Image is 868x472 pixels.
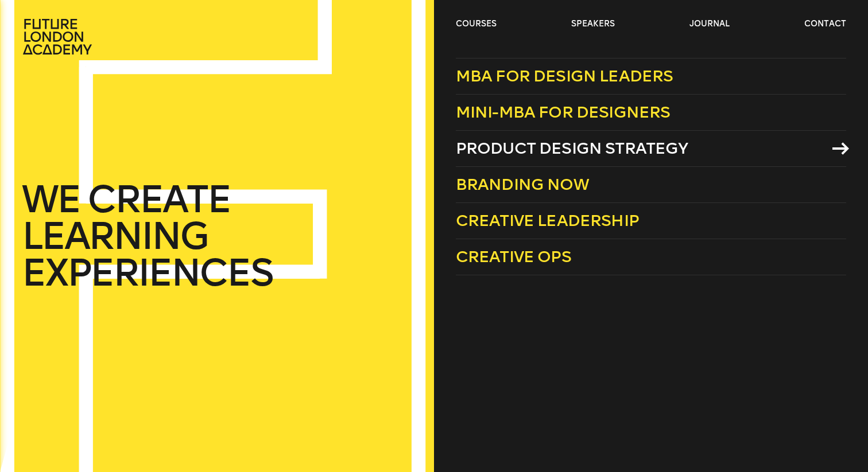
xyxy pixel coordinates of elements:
[456,247,571,266] span: Creative Ops
[456,239,846,275] a: Creative Ops
[689,18,730,30] a: journal
[456,67,673,85] span: MBA for Design Leaders
[456,211,639,230] span: Creative Leadership
[456,139,688,158] span: Product Design Strategy
[456,58,846,95] a: MBA for Design Leaders
[571,18,615,30] a: speakers
[456,175,589,194] span: Branding Now
[804,18,846,30] a: contact
[456,203,846,239] a: Creative Leadership
[456,18,497,30] a: courses
[456,95,846,131] a: Mini-MBA for Designers
[456,103,671,122] span: Mini-MBA for Designers
[456,131,846,167] a: Product Design Strategy
[456,167,846,203] a: Branding Now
